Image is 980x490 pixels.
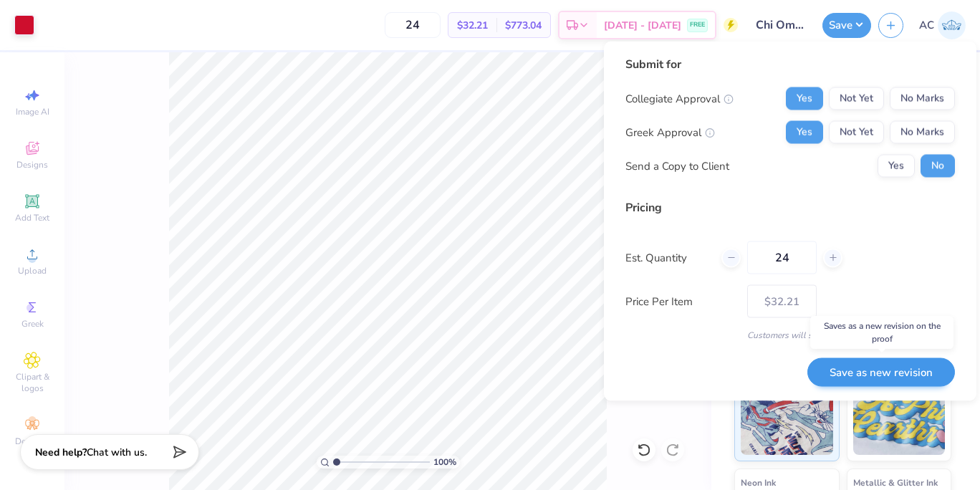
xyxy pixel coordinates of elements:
button: No Marks [890,121,955,144]
input: Untitled Design [745,11,815,39]
div: Submit for [625,56,955,73]
button: Yes [878,155,915,178]
img: Standard [741,383,833,455]
button: No Marks [890,87,955,110]
span: AC [919,17,934,34]
div: Saves as a new revision on the proof [810,316,953,349]
div: Send a Copy to Client [625,158,729,174]
span: [DATE] - [DATE] [604,18,681,33]
span: Add Text [15,212,49,224]
button: Save as new revision [807,357,955,387]
button: Not Yet [829,121,884,144]
span: Neon Ink [741,475,776,490]
label: Est. Quantity [625,249,711,266]
strong: Need help? [35,446,87,459]
span: Clipart & logos [7,371,57,394]
button: Not Yet [829,87,884,110]
span: Upload [18,265,47,277]
div: Pricing [625,199,955,216]
label: Price Per Item [625,293,736,309]
span: Designs [16,159,48,170]
img: Ashleigh Chapin [938,11,966,39]
span: 100 % [433,456,456,469]
div: Collegiate Approval [625,90,734,107]
span: Chat with us. [87,446,147,459]
span: Image AI [16,106,49,117]
span: $32.21 [457,18,488,33]
button: Yes [786,87,823,110]
span: Decorate [15,436,49,447]
input: – – [385,12,441,38]
a: AC [919,11,966,39]
span: $773.04 [505,18,542,33]
img: Puff Ink [853,383,946,455]
input: – – [747,241,817,274]
div: Greek Approval [625,124,715,140]
button: Yes [786,121,823,144]
button: No [921,155,955,178]
button: Save [822,13,871,38]
span: Metallic & Glitter Ink [853,475,938,490]
span: Greek [21,318,44,330]
span: FREE [690,20,705,30]
div: Customers will see this price on HQ. [625,329,955,342]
